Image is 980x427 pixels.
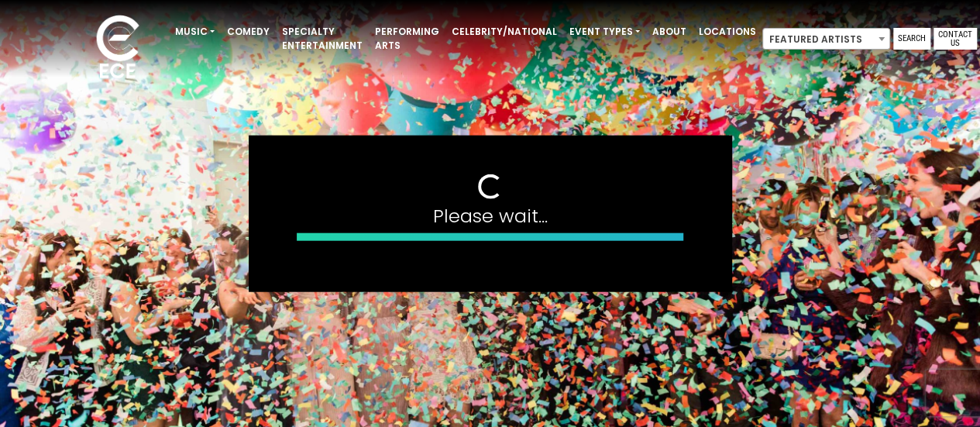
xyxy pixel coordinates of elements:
[762,28,890,50] span: Featured Artists
[297,205,684,227] h4: Please wait...
[221,19,276,45] a: Comedy
[276,19,369,59] a: Specialty Entertainment
[563,19,646,45] a: Event Types
[79,11,156,86] img: ece_new_logo_whitev2-1.png
[369,19,445,59] a: Performing Arts
[763,29,889,50] span: Featured Artists
[445,19,563,45] a: Celebrity/National
[893,28,930,50] a: Search
[169,19,221,45] a: Music
[934,28,977,50] a: Contact Us
[693,19,762,45] a: Locations
[646,19,693,45] a: About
